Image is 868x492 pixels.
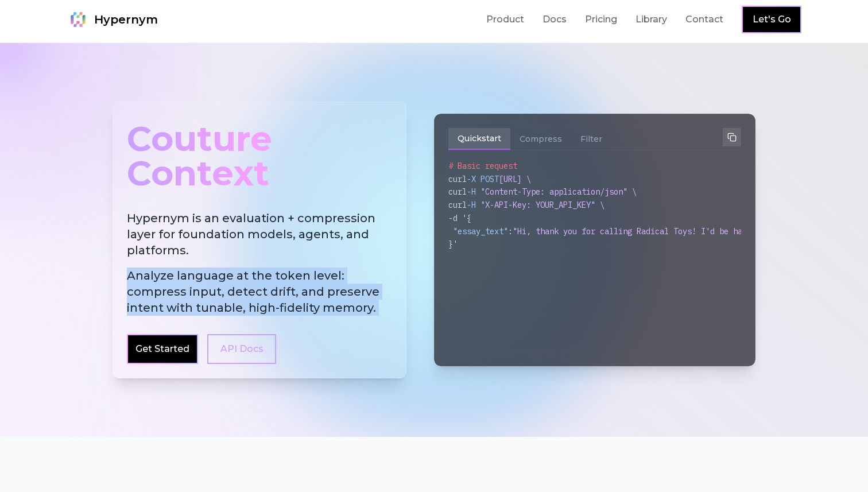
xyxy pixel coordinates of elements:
[685,13,723,26] a: Contact
[448,187,467,197] span: curl
[486,13,524,26] a: Product
[135,342,189,356] a: Get Started
[94,11,158,28] span: Hypernym
[448,174,467,184] span: curl
[542,13,567,26] a: Docs
[127,210,392,316] h2: Hypernym is an evaluation + compression layer for foundation models, agents, and platforms.
[448,239,458,249] span: }'
[448,213,471,223] span: -d '{
[585,13,617,26] a: Pricing
[67,8,90,31] img: Hypernym Logo
[448,128,510,150] button: Quickstart
[485,187,637,197] span: Content-Type: application/json" \
[467,200,485,210] span: -H "
[508,226,513,237] span: :
[467,187,485,197] span: -H "
[723,128,741,146] button: Copy to clipboard
[127,268,392,316] span: Analyze language at the token level: compress input, detect drift, and preserve intent with tunab...
[499,174,531,184] span: [URL] \
[448,161,517,171] span: # Basic request
[753,13,791,26] a: Let's Go
[127,116,392,196] div: Couture Context
[510,128,571,150] button: Compress
[485,200,604,210] span: X-API-Key: YOUR_API_KEY" \
[67,8,158,31] a: Hypernym
[453,226,508,237] span: "essay_text"
[467,174,499,184] span: -X POST
[448,200,467,210] span: curl
[635,13,667,26] a: Library
[571,128,611,150] button: Filter
[207,334,276,364] a: API Docs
